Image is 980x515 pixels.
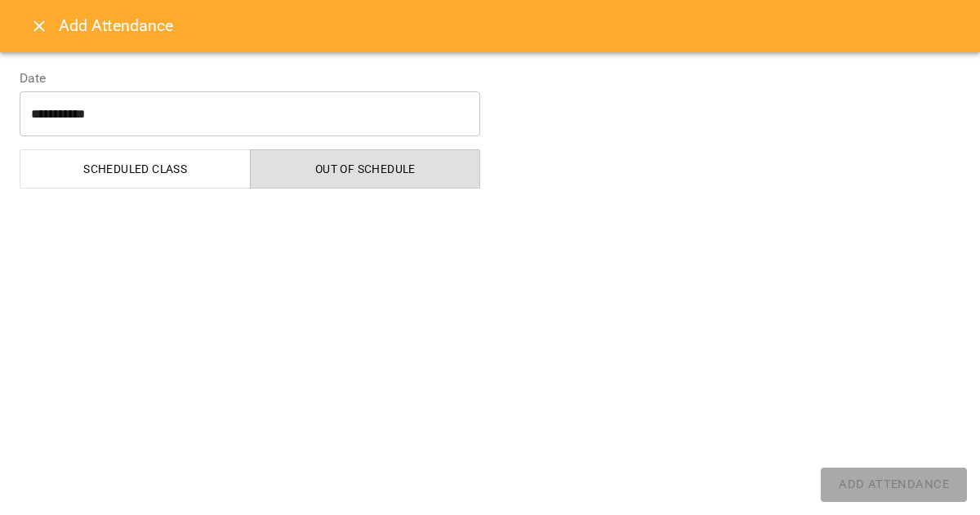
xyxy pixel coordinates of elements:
label: Date [20,72,480,85]
button: Scheduled class [20,149,251,189]
h6: Add Attendance [59,13,960,38]
span: Out of Schedule [261,159,471,179]
button: Out of Schedule [250,149,481,189]
button: Close [20,7,59,46]
span: Scheduled class [30,159,241,179]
